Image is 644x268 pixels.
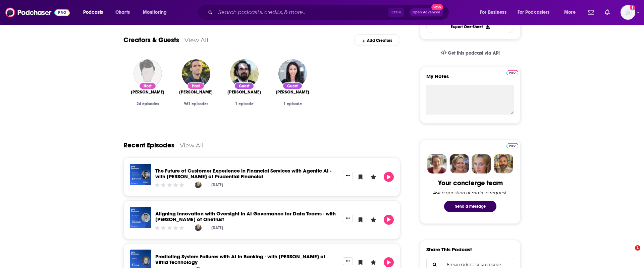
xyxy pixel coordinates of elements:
div: [DATE] [211,225,223,230]
span: New [431,4,443,10]
span: Open Advanced [413,11,440,14]
div: 1 episode [225,102,263,106]
div: Your concierge team [438,179,503,187]
button: open menu [475,7,515,18]
a: Pro website [506,142,518,148]
span: Logged in as mindyn [621,5,635,20]
img: Connie Chan [278,59,307,88]
a: Show notifications dropdown [602,7,612,18]
a: The Future of Customer Experience in Financial Services with Agentic AI - with Abhii Parakh of Pr... [155,167,331,180]
button: Open AdvancedNew [410,8,443,16]
div: Ask a question or make a request. [433,190,507,195]
button: Show profile menu [621,5,635,20]
span: 1 [635,245,640,251]
button: open menu [513,7,559,18]
button: Leave a Rating [368,257,378,267]
h3: Share This Podcast [426,246,472,253]
img: Podchaser Pro [506,70,518,75]
div: 1 episode [274,102,311,106]
img: Dan Faggella [195,224,202,231]
div: Guest [282,82,303,89]
label: My Notes [426,73,514,85]
span: More [564,8,576,17]
div: Community Rating: 0 out of 5 [154,225,185,230]
span: Ctrl K [388,8,404,17]
button: open menu [138,7,175,18]
span: Get this podcast via API [448,50,500,56]
div: Host [187,82,205,89]
span: For Podcasters [518,8,550,17]
button: Play [384,257,394,267]
button: Leave a Rating [368,215,378,225]
img: Dan Faggella [182,59,210,88]
button: Send a message [444,201,496,212]
input: Search podcasts, credits, & more... [215,7,388,18]
a: Creators & Guests [123,36,179,44]
span: Charts [115,8,130,17]
a: Connie Chan [276,89,309,95]
div: Search podcasts, credits, & more... [203,5,455,20]
div: Add Creators [354,34,400,46]
img: Jules Profile [472,154,491,174]
button: Show More Button [343,172,353,179]
button: Show More Button [343,257,353,265]
a: View All [180,142,204,149]
div: [DATE] [211,183,223,187]
a: Predicting System Failures with AI in Banking - with Dale Skeen of Vitria Technology [155,253,325,265]
a: Dan Faggella [179,89,213,95]
button: Play [384,172,394,182]
a: Charts [111,7,134,18]
img: User Profile [621,5,635,20]
div: Host [139,82,156,89]
img: Podchaser - Follow, Share and Rate Podcasts [5,6,70,19]
button: Bookmark Episode [356,257,366,267]
img: Barbara Profile [449,154,469,174]
a: Get this podcast via API [435,45,505,61]
span: [PERSON_NAME] [131,89,164,95]
a: Matthew DeMello [131,89,164,95]
span: Podcasts [83,8,103,17]
div: Community Rating: 0 out of 5 [154,183,185,188]
button: Show More Button [343,215,353,222]
img: Aligning Innovation with Oversight in AI Governance for Data Teams - with Shane Wiggins of OneTrust [130,207,151,228]
img: Matthew DeMello [133,59,162,88]
button: Export One-Sheet [426,20,514,33]
button: Bookmark Episode [356,215,366,225]
button: Bookmark Episode [356,172,366,182]
img: The Future of Customer Experience in Financial Services with Agentic AI - with Abhii Parakh of Pr... [130,164,151,185]
a: View All [184,37,208,44]
img: Podchaser Pro [506,143,518,148]
a: Show notifications dropdown [585,7,597,18]
span: [PERSON_NAME] [179,89,213,95]
div: 24 episodes [129,102,166,106]
span: [PERSON_NAME] [227,89,261,95]
iframe: Intercom live chat [621,245,637,261]
span: Monitoring [143,8,167,17]
a: Recent Episodes [123,141,174,149]
img: Jon Profile [494,154,513,174]
span: For Business [480,8,506,17]
div: Guest [234,82,254,89]
img: Sydney Profile [427,154,447,174]
button: open menu [78,7,112,18]
button: Leave a Rating [368,172,378,182]
button: open menu [559,7,584,18]
a: Aligning Innovation with Oversight in AI Governance for Data Teams - with Shane Wiggins of OneTrust [155,210,336,222]
img: Eliezer Yudkowsky [230,59,259,88]
a: Eliezer Yudkowsky [227,89,261,95]
img: Dan Faggella [195,182,202,188]
span: [PERSON_NAME] [276,89,309,95]
svg: Add a profile image [630,5,635,10]
a: Pro website [506,69,518,75]
button: Play [384,215,394,225]
div: 961 episodes [177,102,215,106]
